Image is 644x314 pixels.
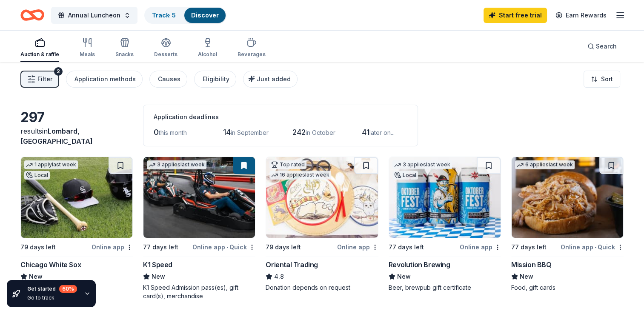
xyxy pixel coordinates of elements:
[226,244,228,251] span: •
[20,109,133,126] div: 297
[20,126,133,146] div: results
[143,157,255,238] img: Image for K1 Speed
[238,51,266,58] div: Beverages
[515,160,575,169] div: 6 applies last week
[561,242,624,252] div: Online app Quick
[154,34,177,62] button: Desserts
[266,260,318,270] div: Oriental Trading
[51,7,137,24] button: Annual Luncheon
[24,160,78,169] div: 1 apply last week
[20,260,81,270] div: Chicago White Sox
[92,242,133,252] div: Online app
[397,271,411,282] span: New
[392,160,452,169] div: 3 applies last week
[27,294,77,301] div: Go to track
[266,157,378,292] a: Image for Oriental TradingTop rated16 applieslast week79 days leftOnline appOriental Trading4.8Do...
[511,157,624,292] a: Image for Mission BBQ6 applieslast week77 days leftOnline app•QuickMission BBQNewFood, gift cards
[152,11,176,19] a: Track· 5
[20,127,93,146] span: in
[520,271,533,282] span: New
[115,34,134,62] button: Snacks
[147,160,206,169] div: 3 applies last week
[154,51,177,58] div: Desserts
[292,128,306,137] span: 242
[512,157,623,238] img: Image for Mission BBQ
[203,74,229,84] div: Eligibility
[143,283,255,300] div: K1 Speed Admission pass(es), gift card(s), merchandise
[266,283,378,292] div: Donation depends on request
[306,129,335,136] span: in October
[143,260,172,270] div: K1 Speed
[266,157,378,238] img: Image for Oriental Trading
[154,112,407,122] div: Application deadlines
[550,8,612,23] a: Earn Rewards
[198,51,217,58] div: Alcohol
[389,157,501,238] img: Image for Revolution Brewing
[460,242,501,252] div: Online app
[54,67,63,76] div: 2
[194,71,236,88] button: Eligibility
[80,51,95,58] div: Meals
[191,11,219,19] a: Discover
[389,157,501,292] a: Image for Revolution Brewing3 applieslast weekLocal77 days leftOnline appRevolution BrewingNewBee...
[266,242,301,252] div: 79 days left
[80,34,95,62] button: Meals
[584,71,620,88] button: Sort
[511,260,552,270] div: Mission BBQ
[24,171,50,180] div: Local
[29,271,43,282] span: New
[601,74,613,84] span: Sort
[484,8,547,23] a: Start free trial
[192,242,255,252] div: Online app Quick
[143,242,178,252] div: 77 days left
[20,71,59,88] button: Filter2
[27,285,77,293] div: Get started
[257,75,291,83] span: Just added
[152,271,165,282] span: New
[159,129,187,136] span: this month
[392,171,418,180] div: Local
[20,127,93,146] span: Lombard, [GEOGRAPHIC_DATA]
[21,157,132,238] img: Image for Chicago White Sox
[115,51,134,58] div: Snacks
[143,157,255,300] a: Image for K1 Speed3 applieslast week77 days leftOnline app•QuickK1 SpeedNewK1 Speed Admission pas...
[20,157,133,292] a: Image for Chicago White Sox1 applylast weekLocal79 days leftOnline appChicago White SoxNewMemorab...
[337,242,378,252] div: Online app
[198,34,217,62] button: Alcohol
[511,242,547,252] div: 77 days left
[369,129,395,136] span: later on...
[389,242,424,252] div: 77 days left
[68,10,120,20] span: Annual Luncheon
[74,74,136,84] div: Application methods
[389,260,450,270] div: Revolution Brewing
[20,51,59,58] div: Auction & raffle
[223,128,231,137] span: 14
[20,242,56,252] div: 79 days left
[66,71,143,88] button: Application methods
[37,74,52,84] span: Filter
[269,160,306,169] div: Top rated
[274,271,284,282] span: 4.8
[581,38,624,55] button: Search
[231,129,269,136] span: in September
[144,7,226,24] button: Track· 5Discover
[362,128,369,137] span: 41
[389,283,501,292] div: Beer, brewpub gift certificate
[20,5,44,25] a: Home
[158,74,180,84] div: Causes
[243,71,298,88] button: Just added
[20,34,59,62] button: Auction & raffle
[595,244,596,251] span: •
[269,171,331,180] div: 16 applies last week
[596,41,617,51] span: Search
[238,34,266,62] button: Beverages
[154,128,159,137] span: 0
[149,71,187,88] button: Causes
[59,285,77,293] div: 60 %
[511,283,624,292] div: Food, gift cards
